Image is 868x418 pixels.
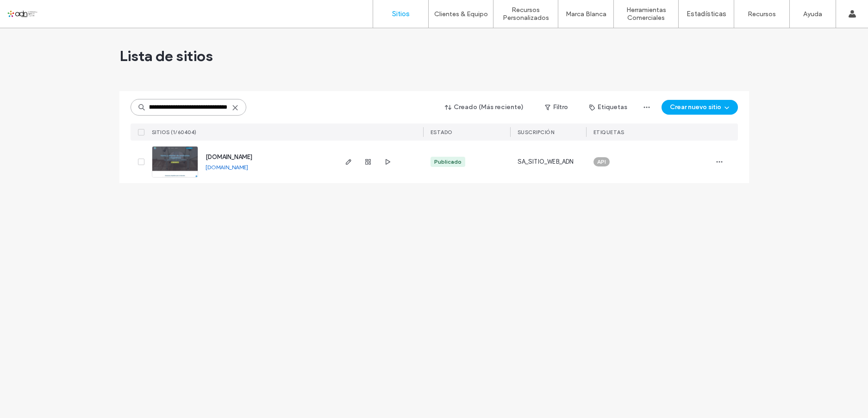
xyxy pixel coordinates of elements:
[392,10,410,18] label: Sitios
[593,129,624,135] span: ETIQUETAS
[581,100,636,115] button: Etiquetas
[434,158,462,166] div: Publicado
[536,100,577,115] button: Filtro
[434,10,488,18] label: Clientes & Equipo
[662,100,738,115] button: Crear nuevo sitio
[597,158,606,166] span: API
[748,10,776,18] label: Recursos
[687,10,726,18] label: Estadísticas
[431,129,453,135] span: ESTADO
[437,100,532,115] button: Creado (Más reciente)
[518,157,574,166] span: SA_SITIO_WEB_ADN
[206,154,252,160] a: [DOMAIN_NAME]
[614,6,678,22] label: Herramientas Comerciales
[119,47,213,65] span: Lista de sitios
[152,129,197,135] span: SITIOS (1/60404)
[803,10,822,18] label: Ayuda
[206,164,248,171] a: [DOMAIN_NAME]
[566,10,606,18] label: Marca Blanca
[518,129,555,135] span: Suscripción
[493,6,558,22] label: Recursos Personalizados
[20,6,45,15] span: Ayuda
